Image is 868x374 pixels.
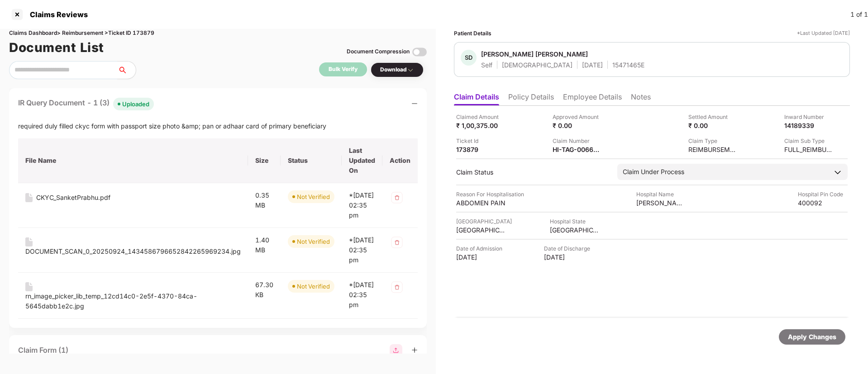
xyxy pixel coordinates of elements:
[255,235,273,255] div: 1.40 MB
[122,99,149,109] div: Uploaded
[461,50,477,66] div: SD
[117,66,136,74] span: search
[553,145,602,154] div: HI-TAG-006623089(0)
[544,244,594,253] div: Date of Discharge
[454,92,499,105] li: Claim Details
[456,137,506,145] div: Ticket Id
[553,121,602,130] div: ₹ 0.00
[407,66,414,74] img: svg+xml;base64,PHN2ZyBpZD0iRHJvcGRvd24tMzJ4MzIiIHhtbG5zPSJodHRwOi8vd3d3LnczLm9yZy8yMDAwL3N2ZyIgd2...
[382,138,418,183] th: Action
[456,145,506,154] div: 173879
[508,92,554,105] li: Policy Details
[784,121,834,130] div: 14189339
[411,100,418,107] span: minus
[18,345,68,356] div: Claim Form (1)
[456,168,608,176] div: Claim Status
[553,113,602,121] div: Approved Amount
[563,92,622,105] li: Employee Details
[18,138,248,183] th: File Name
[25,282,33,291] img: svg+xml;base64,PHN2ZyB4bWxucz0iaHR0cDovL3d3dy53My5vcmcvMjAwMC9zdmciIHdpZHRoPSIxNiIgaGVpZ2h0PSIyMC...
[347,47,410,56] div: Document Compression
[850,9,868,19] div: 1 of 1
[688,121,738,130] div: ₹ 0.00
[544,253,594,261] div: [DATE]
[582,61,603,69] div: [DATE]
[248,138,281,183] th: Size
[784,113,834,121] div: Inward Number
[550,217,600,226] div: Hospital State
[349,280,375,310] div: *[DATE] 02:35 pm
[456,190,524,199] div: Reason For Hospitalisation
[342,138,382,183] th: Last Updated On
[281,138,342,183] th: Status
[788,332,836,342] div: Apply Changes
[553,137,602,145] div: Claim Number
[456,226,506,234] div: [GEOGRAPHIC_DATA]
[456,217,512,226] div: [GEOGRAPHIC_DATA]
[481,50,588,58] div: [PERSON_NAME] [PERSON_NAME]
[25,193,33,202] img: svg+xml;base64,PHN2ZyB4bWxucz0iaHR0cDovL3d3dy53My5vcmcvMjAwMC9zdmciIHdpZHRoPSIxNiIgaGVpZ2h0PSIyMC...
[349,190,375,220] div: *[DATE] 02:35 pm
[456,244,506,253] div: Date of Admission
[380,66,414,74] div: Download
[456,253,506,261] div: [DATE]
[550,226,600,234] div: [GEOGRAPHIC_DATA]
[24,10,88,19] div: Claims Reviews
[255,190,273,210] div: 0.35 MB
[623,167,684,177] div: Claim Under Process
[636,190,686,199] div: Hospital Name
[412,45,427,59] img: svg+xml;base64,PHN2ZyBpZD0iVG9nZ2xlLTMyeDMyIiB4bWxucz0iaHR0cDovL3d3dy53My5vcmcvMjAwMC9zdmciIHdpZH...
[390,280,404,294] img: svg+xml;base64,PHN2ZyB4bWxucz0iaHR0cDovL3d3dy53My5vcmcvMjAwMC9zdmciIHdpZHRoPSIzMiIgaGVpZ2h0PSIzMi...
[798,199,848,207] div: 400092
[25,237,33,246] img: svg+xml;base64,PHN2ZyB4bWxucz0iaHR0cDovL3d3dy53My5vcmcvMjAwMC9zdmciIHdpZHRoPSIxNiIgaGVpZ2h0PSIyMC...
[797,29,850,38] div: *Last Updated [DATE]
[688,137,738,145] div: Claim Type
[349,235,375,265] div: *[DATE] 02:35 pm
[297,192,330,201] div: Not Verified
[454,29,491,38] div: Patient Details
[784,145,834,154] div: FULL_REIMBURSEMENT
[18,121,418,131] div: required duly filled ckyc form with passport size photo &amp; pan or adhaar card of primary benef...
[502,61,572,69] div: [DEMOGRAPHIC_DATA]
[636,199,686,207] div: [PERSON_NAME][GEOGRAPHIC_DATA]
[631,92,651,105] li: Notes
[798,190,848,199] div: Hospital Pin Code
[456,113,506,121] div: Claimed Amount
[9,29,427,38] div: Claims Dashboard > Reimbursement > Ticket ID 173879
[481,61,492,69] div: Self
[688,145,738,154] div: REIMBURSEMENT
[612,61,644,69] div: 15471465E
[297,282,330,291] div: Not Verified
[784,137,834,145] div: Claim Sub Type
[390,344,402,357] img: svg+xml;base64,PHN2ZyBpZD0iR3JvdXBfMjg4MTMiIGRhdGEtbmFtZT0iR3JvdXAgMjg4MTMiIHhtbG5zPSJodHRwOi8vd3...
[25,246,241,256] div: DOCUMENT_SCAN_0_20250924_1434586796652842265969234.jpg
[456,199,506,207] div: ABDOMEN PAIN
[688,113,738,121] div: Settled Amount
[18,97,154,110] div: IR Query Document - 1 (3)
[411,347,418,353] span: plus
[329,65,358,74] div: Bulk Verify
[255,280,273,300] div: 67.30 KB
[456,121,506,130] div: ₹ 1,00,375.00
[117,61,136,79] button: search
[36,193,110,203] div: CKYC_SanketPrabhu.pdf
[390,235,404,250] img: svg+xml;base64,PHN2ZyB4bWxucz0iaHR0cDovL3d3dy53My5vcmcvMjAwMC9zdmciIHdpZHRoPSIzMiIgaGVpZ2h0PSIzMi...
[9,38,104,57] h1: Document List
[25,291,241,311] div: rn_image_picker_lib_temp_12cd14c0-2e5f-4370-84ca-5645dabb1e2c.jpg
[297,237,330,246] div: Not Verified
[833,168,842,177] img: downArrowIcon
[390,190,404,205] img: svg+xml;base64,PHN2ZyB4bWxucz0iaHR0cDovL3d3dy53My5vcmcvMjAwMC9zdmciIHdpZHRoPSIzMiIgaGVpZ2h0PSIzMi...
